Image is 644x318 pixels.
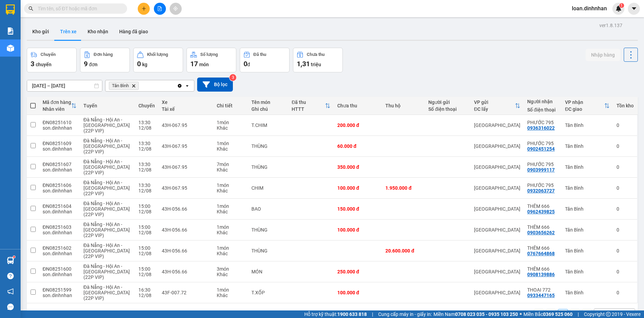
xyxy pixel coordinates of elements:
[527,287,558,293] div: THOẠI 772
[527,162,558,167] div: PHƯỚC 795
[617,164,634,170] div: 0
[83,159,130,175] span: Đà Nẵng - Hội An - [GEOGRAPHIC_DATA] (22P VIP)
[565,248,610,254] div: Tân Bình
[55,23,82,40] button: Trên xe
[527,293,555,298] div: 0933447165
[251,290,285,295] div: T.XỐP
[80,48,130,72] button: Đơn hàng9đơn
[142,62,147,67] span: kg
[138,146,155,152] div: 12/08
[7,257,14,264] img: warehouse-icon
[527,99,558,104] div: Người nhận
[138,120,155,125] div: 13:30
[474,185,520,191] div: [GEOGRAPHIC_DATA]
[200,52,218,57] div: Số lượng
[162,185,210,191] div: 43H-067.95
[217,125,245,131] div: Khác
[7,273,14,279] span: question-circle
[385,185,421,191] div: 1.950.000 đ
[378,310,432,318] span: Cung cấp máy in - giấy in:
[83,180,130,196] span: Đà Nẵng - Hội An - [GEOGRAPHIC_DATA] (22P VIP)
[474,206,520,212] div: [GEOGRAPHIC_DATA]
[217,203,245,209] div: 1 món
[29,6,33,11] span: search
[565,206,610,212] div: Tân Bình
[251,164,285,170] div: THÙNG
[217,266,245,272] div: 3 món
[474,269,520,274] div: [GEOGRAPHIC_DATA]
[474,122,520,128] div: [GEOGRAPHIC_DATA]
[337,311,367,317] strong: 1900 633 818
[337,185,379,191] div: 100.000 đ
[138,251,155,256] div: 12/08
[138,287,155,293] div: 16:30
[43,230,77,235] div: son.dinhnhan
[527,209,555,214] div: 0962439825
[109,82,139,90] span: Tân Bình, close by backspace
[240,48,290,72] button: Đã thu0đ
[43,188,77,193] div: son.dinhnhan
[527,141,558,146] div: PHƯỚC 795
[251,206,285,212] div: BAO
[162,269,210,274] div: 43H-056.66
[138,209,155,214] div: 12/08
[217,167,245,173] div: Khác
[565,290,610,295] div: Tân Bình
[523,310,573,318] span: Miền Bắc
[337,269,379,274] div: 250.000 đ
[217,209,245,214] div: Khác
[43,287,77,293] div: ĐN08251599
[337,164,379,170] div: 350.000 đ
[84,60,88,68] span: 9
[43,203,77,209] div: ĐN08251604
[138,125,155,131] div: 12/08
[162,106,210,112] div: Tài xế
[527,272,555,277] div: 0908139886
[337,143,379,149] div: 60.000 đ
[385,103,421,108] div: Thu hộ
[617,185,634,191] div: 0
[217,224,245,230] div: 1 món
[617,227,634,233] div: 0
[474,164,520,170] div: [GEOGRAPHIC_DATA]
[43,120,77,125] div: ĐN08251610
[247,62,250,67] span: đ
[27,48,77,72] button: Chuyến3chuyến
[527,224,558,230] div: THÊM 666
[43,141,77,146] div: ĐN08251609
[138,103,155,108] div: Chuyến
[217,251,245,256] div: Khác
[292,106,325,112] div: HTTT
[83,263,130,280] span: Đà Nẵng - Hội An - [GEOGRAPHIC_DATA] (22P VIP)
[527,203,558,209] div: THÊM 666
[253,52,266,57] div: Đã thu
[217,182,245,188] div: 1 món
[527,167,555,173] div: 0903999117
[217,287,245,293] div: 1 món
[337,122,379,128] div: 200.000 đ
[599,22,622,29] div: ver 1.8.137
[372,310,373,318] span: |
[162,164,210,170] div: 43H-067.95
[251,143,285,149] div: THÙNG
[7,304,14,310] span: message
[142,6,146,11] span: plus
[217,188,245,193] div: Khác
[162,99,210,105] div: Xe
[217,146,245,152] div: Khác
[586,49,620,61] button: Nhập hàng
[337,103,379,108] div: Chưa thu
[565,99,604,105] div: VP nhận
[433,310,518,318] span: Miền Nam
[527,266,558,272] div: THÊM 666
[527,251,555,256] div: 0767664868
[617,269,634,274] div: 0
[229,74,236,81] sup: 3
[617,248,634,254] div: 0
[138,293,155,298] div: 12/08
[177,83,182,89] svg: Clear all
[112,83,129,89] span: Tân Bình
[527,120,558,125] div: PHƯỚC 795
[43,146,77,152] div: son.dinhnhan
[83,117,130,133] span: Đà Nẵng - Hội An - [GEOGRAPHIC_DATA] (22P VIP)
